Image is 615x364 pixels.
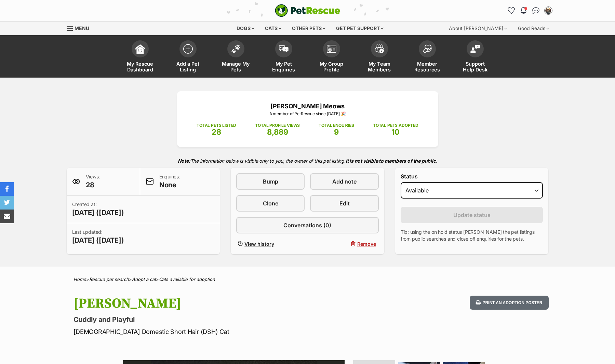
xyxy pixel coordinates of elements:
[310,195,378,212] a: Edit
[187,102,428,111] p: [PERSON_NAME] Meows
[67,154,549,168] p: The information below is visible only to you, the owner of this pet listing.
[331,22,388,35] div: Get pet support
[159,277,215,282] a: Cats available for adoption
[423,44,432,54] img: member-resources-icon-8e73f808a243e03378d46382f2149f9095a855e16c252ad45f914b54edf8863c.svg
[470,296,548,310] button: Print an adoption poster
[212,127,221,136] span: 28
[187,111,428,117] p: A member of PetRescue since [DATE] 🎉
[236,173,305,190] a: Bump
[275,4,340,17] img: logo-cat-932fe2b9b8326f06289b0f2fb663e598f794de774fb13d1741a6617ecf9a85b4.svg
[310,173,378,190] a: Add note
[275,4,340,17] a: PetRescue
[267,127,288,136] span: 8,889
[135,44,145,54] img: dashboard-icon-eb2f2d2d3e046f16d808141f083e7271f6b2e854fb5c12c21221c1fb7104beca.svg
[401,229,543,242] p: Tip: using the on hold status [PERSON_NAME] the pet listings from public searches and close off e...
[460,61,491,72] span: Support Help Desk
[263,199,278,207] span: Clone
[332,177,357,186] span: Add note
[72,235,124,245] span: [DATE] ([DATE])
[231,44,241,53] img: manage-my-pets-icon-02211641906a0b7f246fdf0571729dbe1e7629f14944591b6c1af311fb30b64b.svg
[316,61,347,72] span: My Group Profile
[56,277,559,282] div: > > >
[255,122,300,129] p: TOTAL PROFILE VIEWS
[232,22,259,35] div: Dogs
[132,277,156,282] a: Adopt a cat
[444,22,512,35] div: About [PERSON_NAME]
[283,221,331,229] span: Conversations (0)
[391,127,400,136] span: 10
[327,45,336,53] img: group-profile-icon-3fa3cf56718a62981997c0bc7e787c4b2cf8bcc04b72c1350f741eb67cf2f40e.svg
[268,61,299,72] span: My Pet Enquiries
[287,22,330,35] div: Other pets
[236,239,305,249] a: View history
[212,37,260,78] a: Manage My Pets
[346,158,438,164] strong: It is not visible to members of the public.
[197,122,236,129] p: TOTAL PETS LISTED
[173,61,203,72] span: Add a Pet Listing
[159,173,180,190] p: Enquiries:
[86,180,100,190] span: 28
[543,5,554,16] button: My account
[279,45,289,53] img: pet-enquiries-icon-7e3ad2cf08bfb03b45e93fb7055b45f3efa6380592205ae92323e6603595dc1f.svg
[545,7,552,14] img: Natasha Boehm profile pic
[236,217,379,233] a: Conversations (0)
[75,25,89,31] span: Menu
[244,240,274,247] span: View history
[532,7,539,14] img: chat-41dd97257d64d25036548639549fe6c8038ab92f7586957e7f3b1b290dea8141.svg
[334,127,339,136] span: 9
[73,315,363,324] p: Cuddly and Playful
[73,296,363,311] h1: [PERSON_NAME]
[339,199,350,207] span: Edit
[73,277,86,282] a: Home
[356,37,403,78] a: My Team Members
[373,122,418,129] p: TOTAL PETS ADOPTED
[72,208,124,217] span: [DATE] ([DATE])
[125,61,156,72] span: My Rescue Dashboard
[89,277,129,282] a: Rescue pet search
[310,239,378,249] button: Remove
[453,211,491,219] span: Update status
[518,5,529,16] button: Notifications
[531,5,542,16] a: Conversations
[220,61,251,72] span: Manage My Pets
[506,5,554,16] ul: Account quick links
[308,37,356,78] a: My Group Profile
[67,22,94,34] a: Menu
[73,327,363,336] p: [DEMOGRAPHIC_DATA] Domestic Short Hair (DSH) Cat
[263,177,278,186] span: Bump
[164,37,212,78] a: Add a Pet Listing
[470,45,480,53] img: help-desk-icon-fdf02630f3aa405de69fd3d07c3f3aa587a6932b1a1747fa1d2bba05be0121f9.svg
[319,122,354,129] p: TOTAL ENQUIRIES
[401,173,543,179] label: Status
[521,7,526,14] img: notifications-46538b983faf8c2785f20acdc204bb7945ddae34d4c08c2a6579f10ce5e182be.svg
[506,5,517,16] a: Favourites
[401,207,543,223] button: Update status
[375,44,384,53] img: team-members-icon-5396bd8760b3fe7c0b43da4ab00e1e3bb1a5d9ba89233759b79545d2d3fc5d0d.svg
[364,61,395,72] span: My Team Members
[86,173,100,190] p: Views:
[116,37,164,78] a: My Rescue Dashboard
[451,37,499,78] a: Support Help Desk
[403,37,451,78] a: Member Resources
[357,240,376,247] span: Remove
[159,180,180,190] span: None
[72,229,124,245] p: Last updated:
[513,22,554,35] div: Good Reads
[183,44,193,54] img: add-pet-listing-icon-0afa8454b4691262ce3f59096e99ab1cd57d4a30225e0717b998d2c9b9846f56.svg
[72,201,124,217] p: Created at:
[412,61,443,72] span: Member Resources
[178,158,190,164] strong: Note:
[260,22,286,35] div: Cats
[260,37,308,78] a: My Pet Enquiries
[236,195,305,212] a: Clone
